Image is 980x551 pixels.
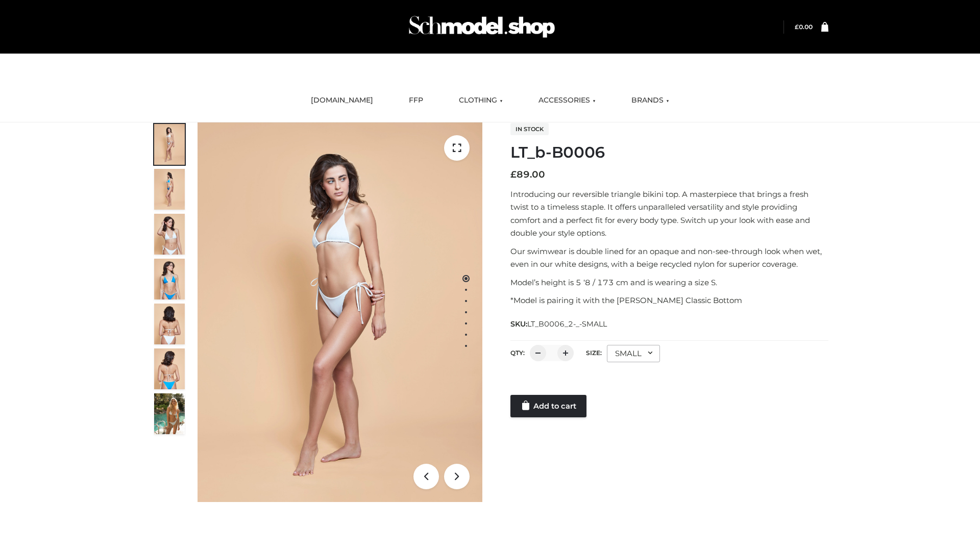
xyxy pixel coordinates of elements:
[405,7,558,47] img: Schmodel Admin 964
[531,89,603,112] a: ACCESSORIES
[154,259,185,299] img: ArielClassicBikiniTop_CloudNine_AzureSky_OW114ECO_4-scaled.jpg
[795,23,799,31] span: £
[303,89,381,112] a: [DOMAIN_NAME]
[510,318,608,330] span: SKU:
[154,124,185,165] img: ArielClassicBikiniTop_CloudNine_AzureSky_OW114ECO_1-scaled.jpg
[510,245,828,271] p: Our swimwear is double lined for an opaque and non-see-through look when wet, even in our white d...
[401,89,431,112] a: FFP
[795,23,813,31] bdi: 0.00
[510,349,525,357] label: QTY:
[451,89,510,112] a: CLOTHING
[510,123,549,135] span: In stock
[510,276,828,289] p: Model’s height is 5 ‘8 / 173 cm and is wearing a size S.
[510,188,828,240] p: Introducing our reversible triangle bikini top. A masterpiece that brings a fresh twist to a time...
[586,349,602,357] label: Size:
[527,319,607,329] span: LT_B0006_2-_-SMALL
[624,89,677,112] a: BRANDS
[607,345,660,362] div: SMALL
[198,122,482,502] img: ArielClassicBikiniTop_CloudNine_AzureSky_OW114ECO_1
[154,393,185,434] img: Arieltop_CloudNine_AzureSky2.jpg
[510,395,586,417] a: Add to cart
[154,348,185,389] img: ArielClassicBikiniTop_CloudNine_AzureSky_OW114ECO_8-scaled.jpg
[510,294,828,307] p: *Model is pairing it with the [PERSON_NAME] Classic Bottom
[510,169,517,180] span: £
[154,169,185,210] img: ArielClassicBikiniTop_CloudNine_AzureSky_OW114ECO_2-scaled.jpg
[510,143,828,162] h1: LT_b-B0006
[795,23,813,31] a: £0.00
[510,169,545,180] bdi: 89.00
[154,304,185,344] img: ArielClassicBikiniTop_CloudNine_AzureSky_OW114ECO_7-scaled.jpg
[154,214,185,255] img: ArielClassicBikiniTop_CloudNine_AzureSky_OW114ECO_3-scaled.jpg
